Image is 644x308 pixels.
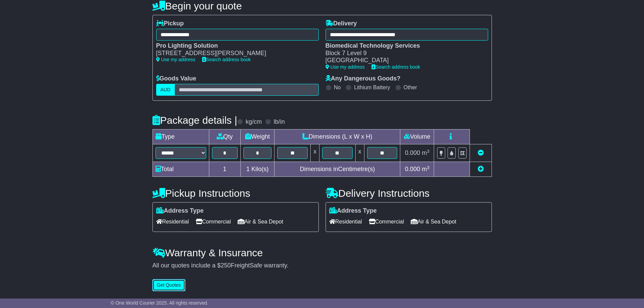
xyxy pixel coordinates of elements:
td: Weight [240,129,275,144]
span: m [422,166,430,172]
label: Lithium Battery [354,84,390,91]
div: [STREET_ADDRESS][PERSON_NAME] [156,50,312,57]
td: x [355,144,364,162]
div: Block 7 Level 9 [326,50,481,57]
h4: Begin your quote [152,0,492,11]
td: Type [152,129,209,144]
label: lb/in [273,118,285,126]
span: 0.000 [405,149,420,156]
label: Address Type [329,207,377,215]
td: Total [152,162,209,177]
td: 1 [209,162,240,177]
a: Use my address [326,64,365,70]
td: x [311,144,319,162]
label: Any Dangerous Goods? [326,75,401,82]
td: Qty [209,129,240,144]
sup: 3 [427,165,430,170]
span: 0.000 [405,166,420,172]
a: Use my address [156,57,195,62]
span: Air & Sea Depot [411,216,456,227]
span: Commercial [196,216,231,227]
span: Air & Sea Depot [238,216,283,227]
label: kg/cm [245,118,262,126]
span: 1 [246,166,249,172]
button: Get Quotes [152,279,186,291]
td: Volume [400,129,434,144]
a: Search address book [372,64,420,70]
a: Remove this item [478,149,484,156]
h4: Pickup Instructions [152,188,319,199]
td: Kilo(s) [240,162,275,177]
a: Add new item [478,166,484,172]
div: All our quotes include a $ FreightSafe warranty. [152,262,492,269]
span: Residential [329,216,362,227]
td: Dimensions in Centimetre(s) [275,162,400,177]
label: Address Type [156,207,204,215]
div: Biomedical Technology Services [326,42,481,50]
label: Goods Value [156,75,196,82]
span: m [422,149,430,156]
h4: Warranty & Insurance [152,247,492,258]
h4: Package details | [152,115,237,126]
label: No [334,84,341,91]
label: AUD [156,84,175,96]
span: © One World Courier 2025. All rights reserved. [111,300,209,306]
span: 250 [221,262,231,269]
div: Pro Lighting Solution [156,42,312,50]
h4: Delivery Instructions [326,188,492,199]
label: Other [404,84,417,91]
div: [GEOGRAPHIC_DATA] [326,57,481,64]
label: Delivery [326,20,357,27]
sup: 3 [427,149,430,154]
a: Search address book [202,57,251,62]
span: Residential [156,216,189,227]
label: Pickup [156,20,184,27]
td: Dimensions (L x W x H) [275,129,400,144]
span: Commercial [369,216,404,227]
